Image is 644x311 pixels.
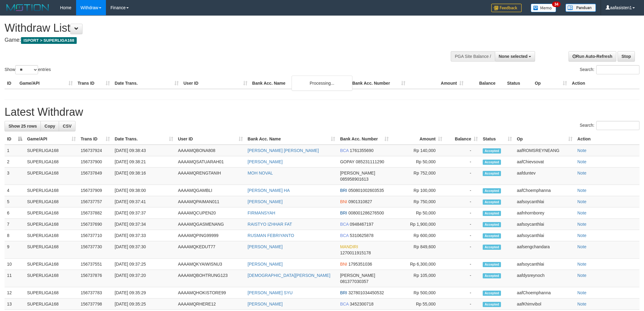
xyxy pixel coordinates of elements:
span: None selected [499,54,528,59]
td: - [445,270,480,287]
td: aafsoycanthlai [514,259,575,270]
td: aafROMSREYNEANG [514,145,575,156]
th: Game/API [17,78,75,89]
a: Note [577,244,586,249]
td: AAAAMQPING99999 [176,230,245,241]
td: 12 [5,287,25,299]
td: - [445,156,480,168]
td: [DATE] 09:38:16 [112,168,176,185]
td: [DATE] 09:37:37 [112,207,176,219]
a: RAISTYO IZHHAR FAT [248,222,292,227]
th: Op [532,78,569,89]
span: Copy 3452300718 to clipboard [350,302,373,306]
span: Accepted [483,211,501,216]
td: AAAAMQBOHTRUNG123 [176,270,245,287]
td: aafChoemphanna [514,185,575,196]
th: Action [575,133,639,145]
td: Rp 50,000 [391,207,445,219]
span: Copy 327801034450532 to clipboard [348,290,384,295]
td: aafKhimvibol [514,299,575,310]
td: Rp 1,900,000 [391,219,445,230]
div: Processing... [292,76,352,91]
h4: Game: [5,37,423,43]
span: BRI [340,290,347,295]
td: 156737900 [78,156,112,168]
span: BCA [340,222,348,227]
td: AAAAMQRENGTANIH [176,168,245,185]
span: Accepted [483,245,501,250]
td: aafChievsovat [514,156,575,168]
td: [DATE] 09:35:25 [112,299,176,310]
a: Note [577,148,586,153]
td: 13 [5,299,25,310]
td: Rp 100,000 [391,185,445,196]
td: aafsoycanthlai [514,219,575,230]
span: BNI [340,262,347,267]
h1: Withdraw List [5,22,423,34]
a: Copy [40,121,59,131]
td: 11 [5,270,25,287]
a: Note [577,171,586,175]
td: SUPERLIGA168 [25,156,78,168]
td: 7 [5,219,25,230]
span: Show 25 rows [9,124,37,129]
td: aafsengchandara [514,241,575,259]
span: BCA [340,233,348,238]
td: Rp 140,000 [391,145,445,156]
span: Copy 0948467197 to clipboard [350,222,373,227]
span: Accepted [483,273,501,278]
th: Bank Acc. Number: activate to sort column ascending [338,133,391,145]
img: panduan.png [565,4,596,12]
td: AAAAMQKYAIWISNU3 [176,259,245,270]
td: SUPERLIGA168 [25,230,78,241]
td: 156737757 [78,196,112,207]
th: Trans ID [75,78,112,89]
td: 156737783 [78,287,112,299]
a: Note [577,233,586,238]
button: None selected [495,51,535,62]
td: aafdysreynoch [514,270,575,287]
a: Note [577,302,586,306]
span: BCA [340,148,348,153]
th: Balance: activate to sort column ascending [445,133,480,145]
span: Accepted [483,200,501,205]
td: - [445,230,480,241]
td: Rp 500,000 [391,287,445,299]
span: BRI [340,188,347,193]
td: Rp 55,000 [391,299,445,310]
td: SUPERLIGA168 [25,299,78,310]
span: Copy 1795351036 to clipboard [348,262,372,267]
a: Note [577,188,586,193]
td: SUPERLIGA168 [25,241,78,259]
td: 156737876 [78,270,112,287]
th: Action [569,78,639,89]
a: CSV [59,121,75,131]
td: Rp 6,300,000 [391,259,445,270]
td: - [445,299,480,310]
td: SUPERLIGA168 [25,219,78,230]
td: [DATE] 09:37:34 [112,219,176,230]
td: 156737849 [78,168,112,185]
td: SUPERLIGA168 [25,145,78,156]
label: Search: [580,121,639,130]
td: aafsoycanthlai [514,230,575,241]
span: MANDIRI [340,244,358,249]
td: - [445,287,480,299]
img: Feedback.jpg [491,4,522,12]
a: MOH NOVAL [248,171,273,175]
th: Date Trans. [112,78,181,89]
span: BNI [340,199,347,204]
td: AAAAMQSATUARAH01 [176,156,245,168]
th: User ID [181,78,250,89]
td: - [445,207,480,219]
span: Accepted [483,188,501,193]
td: 3 [5,168,25,185]
th: Status [505,78,532,89]
span: Accepted [483,262,501,267]
td: 4 [5,185,25,196]
label: Search: [580,65,639,74]
td: aafduntev [514,168,575,185]
td: Rp 50,000 [391,156,445,168]
a: [PERSON_NAME] [248,302,283,306]
td: 156737551 [78,259,112,270]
